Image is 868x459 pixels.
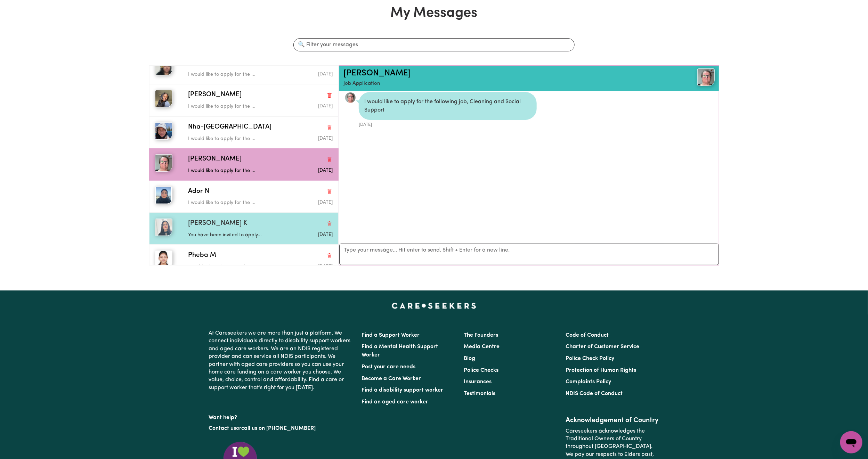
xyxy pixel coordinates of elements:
button: Delete conversation [326,251,333,260]
img: 23AFD94A5F4C34C759A9BF62B98DE77F_avatar_blob [345,92,356,103]
span: Message sent on July 1, 2025 [318,200,333,205]
p: At Careseekers we are more than just a platform. We connect individuals directly to disability su... [209,327,354,394]
button: Pheba MPheba MDelete conversationNeed both a cleaner and a supp...Message sent on July 5, 2025 [149,245,339,277]
span: Pheba M [188,251,216,261]
p: I would like to apply for the ... [188,135,284,143]
a: Find an aged care worker [362,399,429,405]
button: Delete conversation [326,123,333,132]
button: Delete conversation [326,91,333,100]
a: Media Centre [464,344,500,350]
div: [DATE] [359,120,537,128]
img: Chantal T [155,90,172,107]
button: Nha-Nha NNha-[GEOGRAPHIC_DATA]Delete conversationI would like to apply for the ...Message sent on... [149,116,339,148]
a: Charter of Customer Service [566,344,639,350]
p: Want help? [209,411,354,421]
iframe: Button to launch messaging window, conversation in progress [840,431,862,453]
p: I would like to apply for the ... [188,103,284,110]
a: Blog [464,356,475,361]
p: I would like to apply for the ... [188,167,284,175]
button: Amandeep K[PERSON_NAME] KDelete conversationYou have been invited to apply...Message sent on July... [149,213,339,245]
a: NDIS Code of Conduct [566,391,623,396]
span: Message sent on July 1, 2025 [318,168,333,173]
a: Code of Conduct [566,333,609,338]
a: Protection of Human Rights [566,368,636,373]
span: Nha-[GEOGRAPHIC_DATA] [188,122,271,132]
p: You have been invited to apply... [188,231,284,239]
a: Police Check Policy [566,356,614,361]
a: [PERSON_NAME] [343,69,411,77]
span: Ador N [188,187,209,197]
img: View Sharlene M's profile [697,68,715,86]
h1: My Messages [149,5,719,22]
button: Sharlene M[PERSON_NAME]Delete conversationI would like to apply for the ...Message sent on July 1... [149,148,339,180]
button: Delete conversation [326,155,333,164]
a: Find a Mental Health Support Worker [362,344,438,358]
p: Job Application [343,80,653,88]
div: I would like to apply for the following job, Cleaning and Social Support [359,92,537,120]
a: Post your care needs [362,364,416,370]
button: Delete conversation [326,219,333,228]
button: Bulou RBulou RDelete conversationI would like to apply for the ...Message sent on August 2, 2025 [149,52,339,84]
img: Amandeep K [155,219,172,236]
button: Ador NAdor NDelete conversationI would like to apply for the ...Message sent on July 1, 2025 [149,181,339,213]
span: [PERSON_NAME] [188,154,242,164]
a: Sharlene M [653,68,715,86]
p: I would like to apply for the ... [188,71,284,79]
span: Message sent on July 5, 2025 [318,264,333,269]
a: Find a Support Worker [362,333,420,338]
button: Chantal T[PERSON_NAME]Delete conversationI would like to apply for the ...Message sent on August ... [149,84,339,116]
span: [PERSON_NAME] K [188,219,247,229]
span: Message sent on August 2, 2025 [318,72,333,76]
span: Message sent on July 5, 2025 [318,232,333,237]
img: Bulou R [155,58,172,75]
img: Nha-Nha N [155,122,172,140]
p: or [209,422,354,435]
a: The Founders [464,333,498,338]
a: Find a disability support worker [362,387,444,393]
span: Message sent on August 6, 2025 [318,104,333,108]
span: Message sent on August 6, 2025 [318,136,333,141]
img: Sharlene M [155,154,172,172]
input: 🔍 Filter your messages [293,38,574,51]
a: call us on [PHONE_NUMBER] [242,426,316,431]
img: Pheba M [155,251,172,268]
a: Insurances [464,379,492,385]
button: Delete conversation [326,187,333,196]
a: Police Checks [464,368,498,373]
a: Testimonials [464,391,495,396]
a: Contact us [209,426,236,431]
span: [PERSON_NAME] [188,90,242,100]
a: View Sharlene M's profile [345,92,356,103]
p: Need both a cleaner and a supp... [188,263,284,271]
p: I would like to apply for the ... [188,199,284,207]
h2: Acknowledgement of Country [566,416,659,425]
img: Ador N [155,187,172,204]
a: Complaints Policy [566,379,611,385]
a: Become a Care Worker [362,376,421,382]
a: Careseekers home page [392,303,476,309]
